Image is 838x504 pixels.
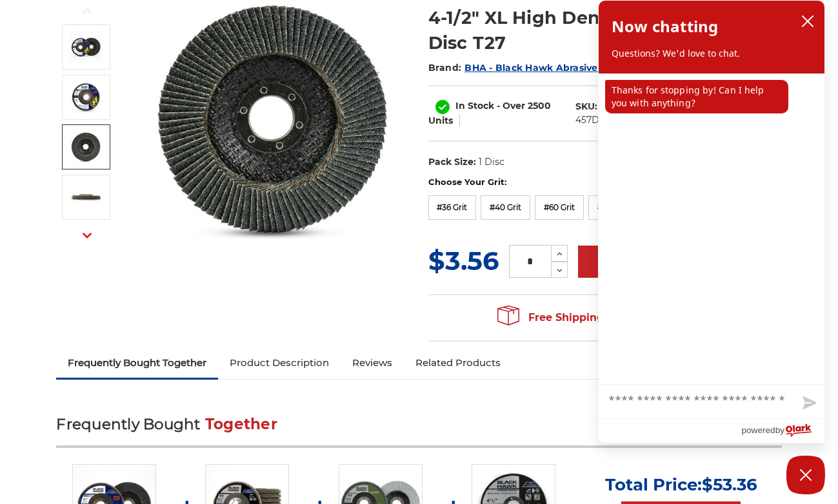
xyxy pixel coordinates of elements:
[404,349,512,377] a: Related Products
[605,80,788,113] p: Thanks for stopping by! Can I help you with anything?
[792,389,824,418] button: Send message
[612,47,812,60] p: Questions? We'd love to chat.
[428,62,462,73] span: Brand:
[428,115,453,126] span: Units
[428,176,782,189] label: Choose Your Grit:
[497,100,525,111] span: - Over
[741,419,824,443] a: Powered by Olark
[428,5,782,55] h1: 4-1/2" XL High Density Zirconia Flap Disc T27
[605,474,757,495] p: Total Price:
[741,422,775,438] span: powered
[428,245,499,276] span: $3.56
[72,222,103,249] button: Next
[702,474,757,495] span: $53.36
[599,73,824,384] div: chat
[70,131,102,163] img: 4-1/2" XL High Density Zirconia Flap Disc T27
[775,422,784,438] span: by
[205,415,277,433] span: Together
[797,12,818,31] button: close chatbox
[528,100,551,111] span: 2500
[479,155,504,169] dd: 1 Disc
[56,349,218,377] a: Frequently Bought Together
[612,14,718,39] h2: Now chatting
[575,113,611,127] dd: 457D40
[786,456,825,494] button: Close Chatbox
[70,181,102,213] img: 4-1/2" XL High Density Zirconia Flap Disc T27
[464,62,603,73] a: BHA - Black Hawk Abrasives
[455,100,494,111] span: In Stock
[70,81,102,113] img: 4-1/2" XL High Density Zirconia Flap Disc T27
[70,31,102,63] img: 4-1/2" XL High Density Zirconia Flap Disc T27
[428,155,476,169] dt: Pack Size:
[218,349,341,377] a: Product Description
[56,415,200,433] span: Frequently Bought
[497,305,713,331] span: Free Shipping on orders over $149
[341,349,404,377] a: Reviews
[575,100,597,113] dt: SKU:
